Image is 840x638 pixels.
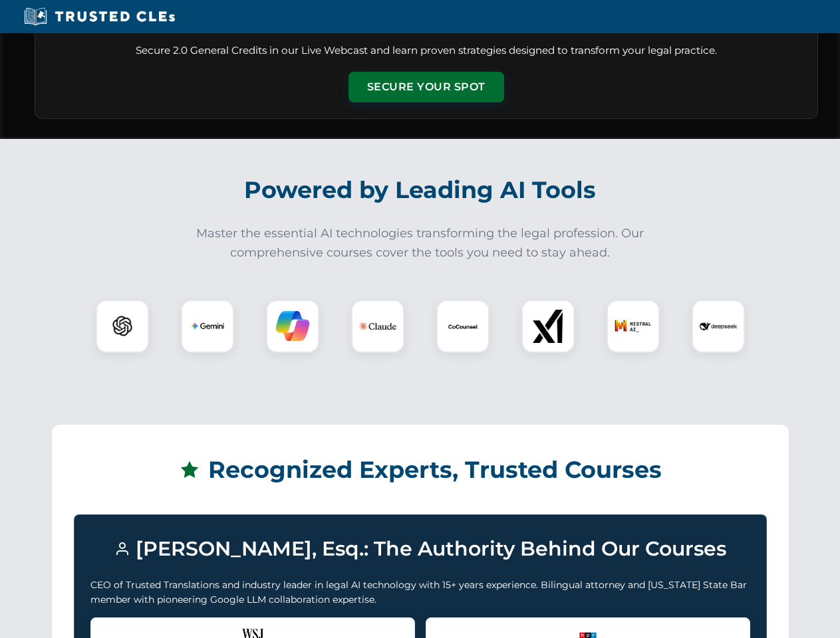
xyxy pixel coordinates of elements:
p: Secure 2.0 General Credits in our Live Webcast and learn proven strategies designed to transform ... [51,43,801,58]
p: Master the essential AI technologies transforming the legal profession. Our comprehensive courses... [188,224,653,263]
img: Claude Logo [359,308,396,345]
div: ChatGPT [96,300,149,353]
div: Gemini [181,300,234,353]
img: CoCounsel Logo [446,310,480,343]
img: xAI Logo [531,310,565,343]
p: CEO of Trusted Translations and industry leader in legal AI technology with 15+ years experience.... [90,578,750,607]
div: CoCounsel [436,300,490,353]
img: Gemini Logo [191,310,224,343]
div: xAI [521,300,575,353]
button: Secure Your Spot [349,72,504,102]
h2: Powered by Leading AI Tools [52,167,789,213]
div: Claude [351,300,404,353]
img: Copilot Logo [276,310,309,343]
img: Trusted CLEs [20,7,179,27]
h3: [PERSON_NAME], Esq.: The Authority Behind Our Courses [90,531,750,567]
div: Mistral AI [607,300,660,353]
div: Copilot [266,300,319,353]
div: DeepSeek [692,300,745,353]
h2: Recognized Experts, Trusted Courses [74,447,767,493]
img: DeepSeek Logo [700,308,737,345]
img: Mistral AI Logo [615,308,652,345]
img: ChatGPT Logo [103,307,142,346]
